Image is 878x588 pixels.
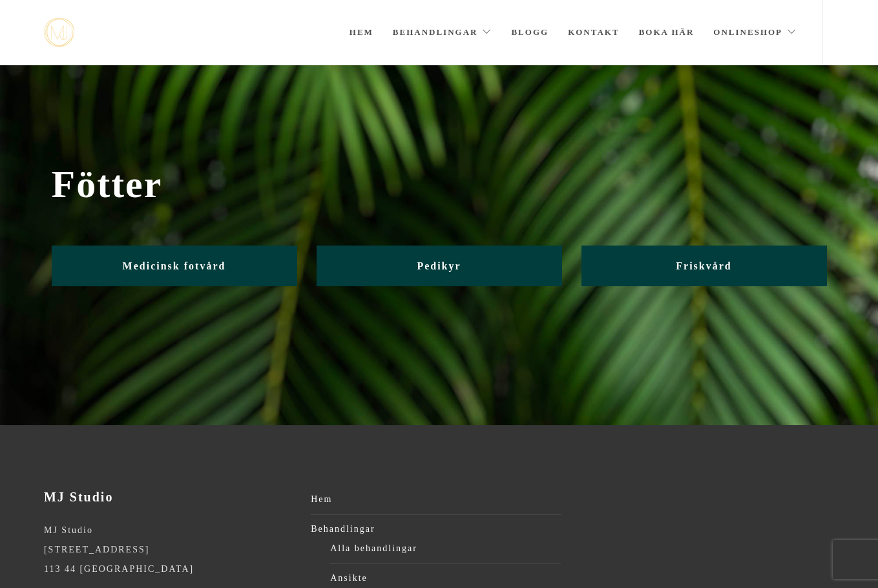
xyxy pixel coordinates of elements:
p: MJ Studio [STREET_ADDRESS] 113 44 [GEOGRAPHIC_DATA] [44,521,294,579]
a: Medicinsk fotvård [52,246,297,286]
a: mjstudio mjstudio mjstudio [44,18,74,47]
span: Fötter [52,162,827,207]
a: Hem [311,490,561,509]
a: Behandlingar [311,520,561,539]
span: Friskvård [676,260,731,271]
h3: MJ Studio [44,490,294,505]
a: Alla behandlingar [330,539,561,558]
a: Pedikyr [317,246,562,286]
img: mjstudio [44,18,74,47]
span: Pedikyr [417,260,461,271]
a: Ansikte [330,569,561,588]
a: Friskvård [581,246,827,286]
span: Medicinsk fotvård [123,260,226,271]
